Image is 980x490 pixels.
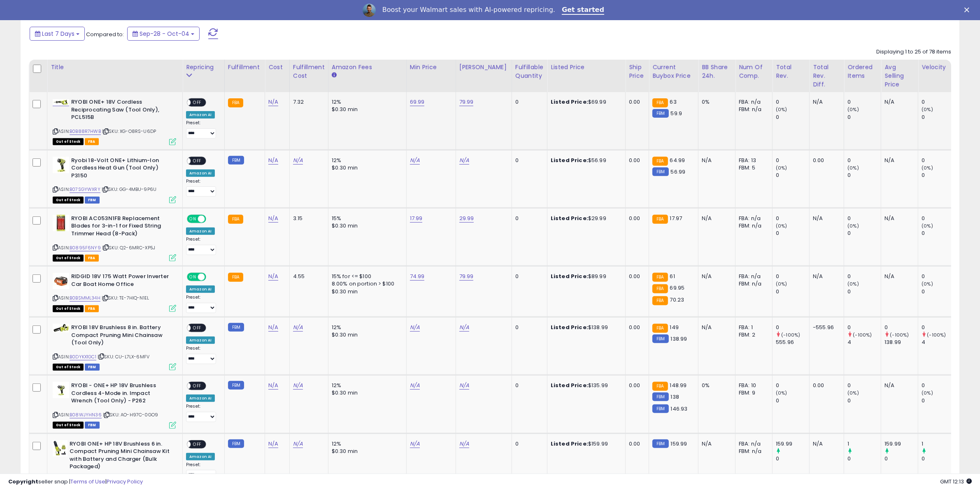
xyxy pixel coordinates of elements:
[53,324,176,369] div: ASIN:
[670,98,677,106] span: 63
[107,478,143,485] a: Privacy Policy
[70,186,100,193] a: B07SGYWXRY
[332,440,400,448] div: 12%
[652,284,668,293] small: FBA
[228,63,261,72] div: Fulfillment
[332,331,400,339] div: $0.30 min
[702,440,729,448] div: N/A
[776,165,787,171] small: (0%)
[268,381,278,390] a: N/A
[332,98,400,106] div: 12%
[776,455,809,462] div: 0
[268,63,286,72] div: Cost
[70,244,101,251] a: B0895F6NY9
[98,353,149,360] span: | SKU: CU-L7LX-6MFV
[228,381,244,390] small: FBM
[652,273,668,282] small: FBA
[847,215,881,222] div: 0
[103,411,158,418] span: | SKU: AO-H97C-0GO9
[205,215,218,222] span: OFF
[332,389,400,397] div: $0.30 min
[332,280,400,288] div: 8.00% on portion > $100
[332,273,400,280] div: 15% for <= $100
[53,98,176,144] div: ASIN:
[847,106,859,113] small: (0%)
[71,324,171,349] b: RYOBI 18V Brushless 8 in. Battery Compact Pruning Mini Chainsaw (Tool Only)
[847,157,881,164] div: 0
[71,382,171,407] b: RYOBI - ONE+ HP 18V Brushless Cordless 4-Mode in. Impact Wrench (Tool Only) - P262
[922,273,955,280] div: 0
[30,27,85,41] button: Last 7 Days
[71,157,171,182] b: Ryobi 18-Volt ONE+ Lithium-Ion Cordless Heat Gun (Tool Only) P3150
[410,98,425,106] a: 69.99
[186,179,218,197] div: Preset:
[53,440,68,457] img: 41p2MKfHVvL._SL40_.jpg
[776,273,809,280] div: 0
[885,382,912,389] div: N/A
[293,381,303,390] a: N/A
[847,165,859,171] small: (0%)
[459,63,508,72] div: [PERSON_NAME]
[781,332,800,338] small: (-100%)
[652,324,668,333] small: FBA
[515,440,541,448] div: 0
[739,331,766,339] div: FBM: 2
[186,286,215,293] div: Amazon AI
[551,273,619,280] div: $89.99
[876,48,951,56] div: Displaying 1 to 25 of 78 items
[459,440,469,448] a: N/A
[813,440,838,448] div: N/A
[652,109,668,118] small: FBM
[515,324,541,331] div: 0
[652,98,668,107] small: FBA
[85,364,100,371] span: FBM
[459,156,469,165] a: N/A
[293,440,303,448] a: N/A
[332,324,400,331] div: 12%
[515,157,541,164] div: 0
[776,281,787,287] small: (0%)
[53,422,84,429] span: All listings that are currently out of stock and unavailable for purchase on Amazon
[515,215,541,222] div: 0
[332,288,400,295] div: $0.30 min
[922,230,955,237] div: 0
[739,280,766,288] div: FBM: n/a
[813,324,838,331] div: -555.96
[551,324,619,331] div: $138.99
[410,214,423,223] a: 17.99
[702,324,729,331] div: N/A
[85,422,100,429] span: FBM
[813,63,840,89] div: Total Rev. Diff.
[228,273,243,282] small: FBA
[70,295,100,302] a: B0BSMML34H
[228,98,243,107] small: FBA
[922,288,955,295] div: 0
[551,272,588,280] b: Listed Price:
[776,440,809,448] div: 159.99
[268,214,278,223] a: N/A
[551,63,622,72] div: Listed Price
[228,215,243,224] small: FBA
[927,332,946,338] small: (-100%)
[186,120,218,139] div: Preset:
[53,382,69,398] img: 31-6aqafpdL._SL40_.jpg
[268,156,278,165] a: N/A
[652,296,668,305] small: FBA
[191,325,204,332] span: OFF
[922,440,955,448] div: 1
[670,323,679,331] span: 149
[332,382,400,389] div: 12%
[847,98,881,106] div: 0
[776,157,809,164] div: 0
[652,157,668,166] small: FBA
[70,478,105,485] a: Terms of Use
[739,273,766,280] div: FBA: n/a
[813,215,838,222] div: N/A
[363,4,376,17] img: Profile image for Adrian
[186,111,215,118] div: Amazon AI
[71,273,171,290] b: RIDGID 18V 175 Watt Power Inverter Car Boat Home Office
[228,439,244,448] small: FBM
[885,215,912,222] div: N/A
[551,440,588,448] b: Listed Price:
[885,98,912,106] div: N/A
